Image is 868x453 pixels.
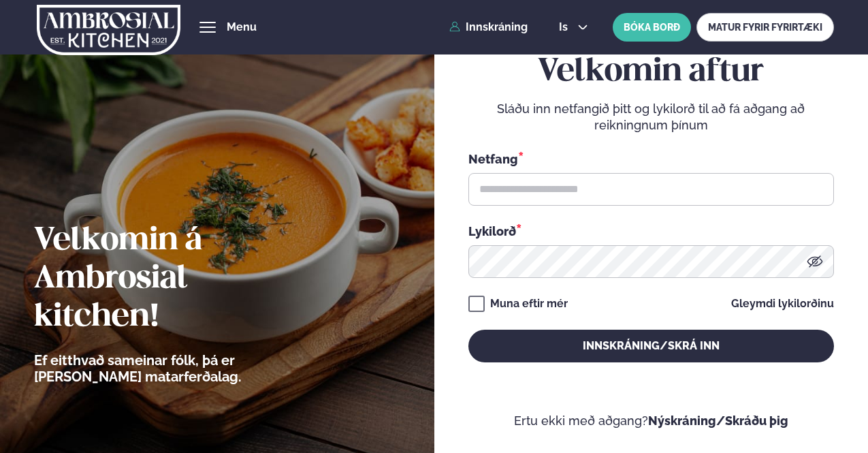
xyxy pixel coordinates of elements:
[468,53,834,91] h2: Velkomin aftur
[468,101,834,134] p: Sláðu inn netfangið þitt og lykilorð til að fá aðgang að reikningnum þínum
[559,22,572,33] span: is
[34,222,317,337] h2: Velkomin á Ambrosial kitchen!
[548,22,599,33] button: is
[468,413,834,429] p: Ertu ekki með aðgang?
[648,413,788,428] a: Nýskráning/Skráðu þig
[199,19,216,35] button: hamburger
[468,150,834,168] div: Netfang
[731,298,834,309] a: Gleymdi lykilorðinu
[449,21,528,33] a: Innskráning
[37,2,180,58] img: logo
[468,330,834,362] button: Innskráning/Skrá inn
[696,13,834,42] a: MATUR FYRIR FYRIRTÆKI
[468,222,834,240] div: Lykilorð
[34,352,317,385] p: Ef eitthvað sameinar fólk, þá er [PERSON_NAME] matarferðalag.
[613,13,691,42] button: BÓKA BORÐ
